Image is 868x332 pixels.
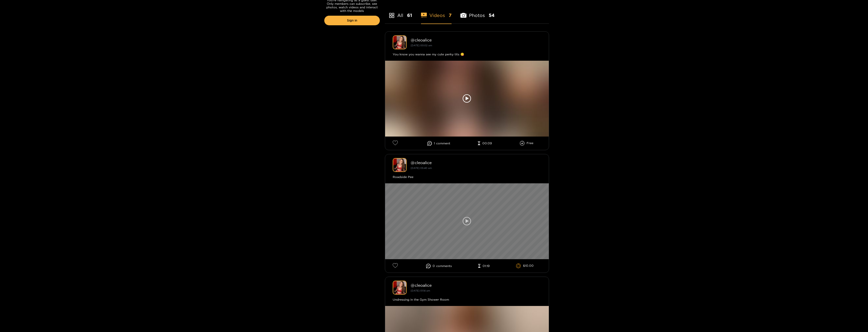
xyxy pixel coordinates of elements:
[324,16,380,25] a: Sign in
[489,12,494,18] span: 54
[407,12,412,18] span: 61
[393,297,541,302] div: Undressing in the Gym Shower Room
[389,12,395,18] span: appstore
[393,174,541,180] div: Roadside Pee
[393,52,541,57] div: You know you wanna see my cute perky tits 😋
[393,35,407,49] img: cleoalice
[385,1,412,24] li: All
[411,44,432,47] small: [DATE] 00:02 am
[411,167,432,169] small: [DATE] 05:40 am
[520,141,534,146] li: Free
[421,1,452,24] li: Videos
[426,264,452,268] li: 0
[478,141,492,145] li: 00:09
[411,289,430,292] small: [DATE] 01:14 am
[393,158,407,172] img: cleoalice
[393,281,407,295] img: cleoalice
[516,263,534,269] li: $10.00
[411,38,541,42] div: @ cleoalice
[478,264,490,268] li: 01:19
[427,141,450,146] li: 1
[436,142,450,145] span: comment
[460,1,494,24] li: Photos
[436,264,452,268] span: comment s
[411,160,541,165] div: @ cleoalice
[411,283,541,287] div: @ cleoalice
[449,12,452,18] span: 7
